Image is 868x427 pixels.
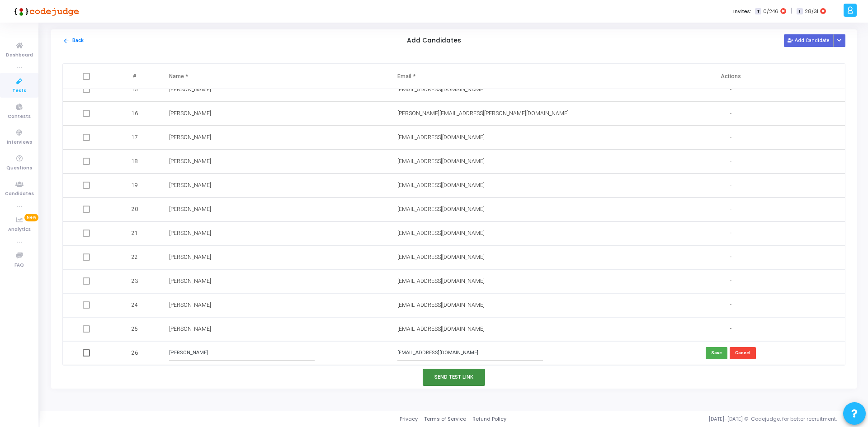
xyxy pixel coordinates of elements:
span: 16 [132,109,138,117]
span: 22 [132,253,138,261]
span: 21 [132,229,138,237]
a: Refund Policy [472,415,506,423]
span: [PERSON_NAME] [169,254,211,260]
span: 15 [132,85,138,94]
span: - [730,110,731,117]
span: Interviews [7,139,32,146]
div: [DATE]-[DATE] © Codejudge, for better recruitment. [506,415,857,423]
span: [EMAIL_ADDRESS][DOMAIN_NAME] [397,86,485,93]
span: [PERSON_NAME] [169,158,211,164]
span: - [730,158,731,165]
span: New [24,214,38,221]
span: FAQ [14,262,24,269]
span: - [730,325,731,333]
th: Actions [617,64,845,89]
span: [PERSON_NAME] [169,278,211,284]
span: [PERSON_NAME] [169,134,211,141]
span: [PERSON_NAME] [169,230,211,236]
span: 26 [132,349,138,357]
span: 17 [132,133,138,141]
span: [EMAIL_ADDRESS][DOMAIN_NAME] [397,278,485,284]
button: Save [706,347,727,359]
mat-icon: arrow_back [63,38,70,44]
span: - [730,86,731,94]
button: Add Candidate [784,34,834,47]
span: 23 [132,277,138,285]
a: Privacy [400,415,418,423]
span: [EMAIL_ADDRESS][DOMAIN_NAME] [397,206,485,212]
span: Tests [12,87,26,95]
span: [PERSON_NAME] [169,302,211,308]
span: - [730,134,731,141]
span: [EMAIL_ADDRESS][DOMAIN_NAME] [397,254,485,260]
span: Questions [6,164,32,172]
span: [EMAIL_ADDRESS][DOMAIN_NAME] [397,134,485,141]
span: - [730,277,731,285]
span: - [730,230,731,237]
span: T [755,8,761,15]
span: [EMAIL_ADDRESS][DOMAIN_NAME] [397,230,485,236]
span: 24 [132,301,138,309]
img: logo [11,2,79,20]
span: [EMAIL_ADDRESS][DOMAIN_NAME] [397,158,485,164]
h5: Add Candidates [407,37,461,45]
span: 20 [132,205,138,213]
span: 28/31 [805,8,818,15]
span: [PERSON_NAME] [169,86,211,93]
button: Send Test Link [423,369,485,385]
span: 25 [132,325,138,333]
span: Contests [8,113,31,121]
span: Dashboard [6,52,33,59]
span: [PERSON_NAME] [169,182,211,188]
span: 0/246 [763,8,778,15]
span: - [730,301,731,309]
span: [EMAIL_ADDRESS][DOMAIN_NAME] [397,182,485,188]
th: Name * [160,64,388,89]
span: [EMAIL_ADDRESS][DOMAIN_NAME] [397,302,485,308]
button: Cancel [730,347,756,359]
span: [PERSON_NAME] [169,326,211,332]
span: - [730,253,731,261]
span: [PERSON_NAME][EMAIL_ADDRESS][PERSON_NAME][DOMAIN_NAME] [397,110,569,117]
span: 18 [132,157,138,165]
div: Button group with nested dropdown [833,34,846,47]
span: I [797,8,802,15]
span: - [730,206,731,213]
span: 19 [132,181,138,189]
span: [PERSON_NAME] [169,206,211,212]
span: | [791,6,792,16]
a: Terms of Service [424,415,466,423]
button: Back [62,37,84,45]
label: Invites: [733,8,751,15]
span: [PERSON_NAME] [169,110,211,117]
span: Candidates [5,190,34,198]
span: Analytics [8,226,31,234]
span: - [730,182,731,189]
th: # [111,64,160,89]
th: Email * [388,64,617,89]
span: [EMAIL_ADDRESS][DOMAIN_NAME] [397,326,485,332]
